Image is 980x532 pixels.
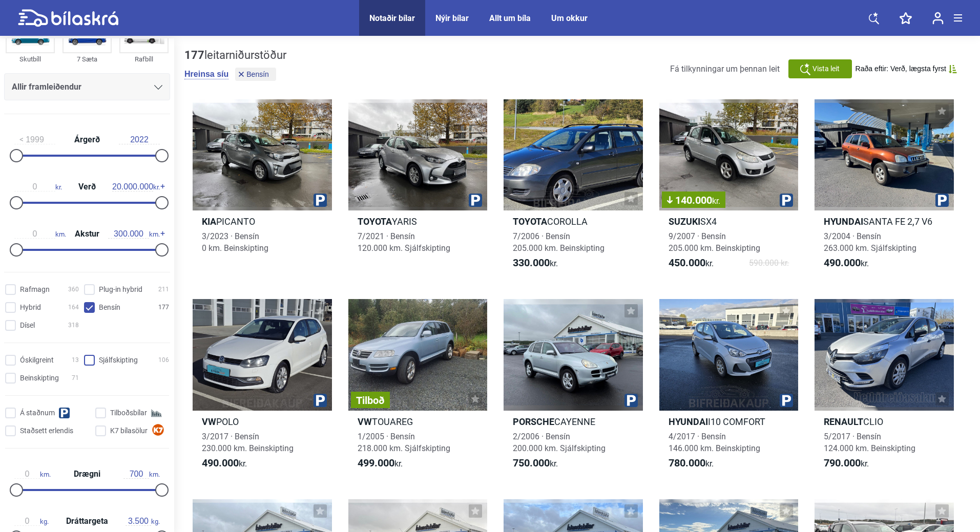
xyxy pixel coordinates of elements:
[489,13,531,23] a: Allt um bíla
[513,231,604,253] span: 7/2006 · Bensín 205.000 km. Beinskipting
[20,302,41,313] span: Hybrid
[348,416,488,428] h2: TOUAREG
[184,49,286,62] div: leitarniðurstöður
[356,395,385,406] span: Tilboð
[669,231,760,253] span: 9/2007 · Bensín 205.000 km. Beinskipting
[358,457,394,469] b: 499.000
[20,284,50,295] span: Rafmagn
[551,13,588,23] a: Um okkur
[99,284,142,295] span: Plug-in hybrid
[513,216,547,227] b: Toyota
[824,416,863,427] b: Renault
[110,408,147,418] span: Tilboðsbílar
[99,302,120,313] span: Bensín
[126,517,160,526] span: kg.
[158,284,169,295] span: 211
[513,432,606,453] span: 2/2006 · Bensín 200.000 km. Sjálfskipting
[669,257,705,269] b: 450.000
[812,63,840,74] span: Vista leit
[815,299,954,478] a: RenaultCLIO5/2017 · Bensín124.000 km. Beinskipting790.000kr.
[504,216,643,227] h2: COROLLA
[824,457,861,469] b: 790.000
[76,183,98,191] span: Verð
[669,257,714,269] span: kr.
[20,373,59,384] span: Beinskipting
[513,416,554,427] b: Porsche
[68,302,79,313] span: 164
[72,355,79,366] span: 13
[193,299,332,478] a: VWPOLO3/2017 · Bensín230.000 km. Beinskipting490.000kr.
[348,216,488,227] h2: YARIS
[72,230,102,238] span: Akstur
[184,49,204,61] b: 177
[824,432,915,453] span: 5/2017 · Bensín 124.000 km. Beinskipting
[246,71,269,78] span: Bensín
[669,457,705,469] b: 780.000
[667,195,720,205] span: 140.000
[435,13,469,23] a: Nýir bílar
[369,13,415,23] a: Notaðir bílar
[780,194,793,207] img: parking.png
[348,99,488,279] a: ToyotaYARIS7/2021 · Bensín120.000 km. Sjálfskipting
[158,355,169,366] span: 106
[669,457,714,470] span: kr.
[20,425,73,436] span: Staðsett erlendis
[669,416,708,427] b: Hyundai
[358,457,403,470] span: kr.
[815,416,954,428] h2: CLIO
[856,65,957,73] button: Raða eftir: Verð, lægsta fyrst
[202,216,216,227] b: Kia
[314,394,327,407] img: parking.png
[824,257,861,269] b: 490.000
[504,416,643,428] h2: CAYENNE
[669,432,760,453] span: 4/2017 · Bensín 146.000 km. Beinskipting
[6,53,55,65] div: Skutbíll
[108,229,160,239] span: km.
[815,99,954,279] a: HyundaiSANTA FE 2,7 V63/2004 · Bensín263.000 km. Sjálfskipting490.000kr.
[513,457,550,469] b: 750.000
[513,257,550,269] b: 330.000
[202,231,268,253] span: 3/2023 · Bensín 0 km. Beinskipting
[358,432,450,453] span: 1/2005 · Bensín 218.000 km. Sjálfskipting
[184,69,228,79] button: Hreinsa síu
[856,65,946,73] span: Raða eftir: Verð, lægsta fyrst
[20,320,35,331] span: Dísel
[193,416,332,428] h2: POLO
[193,216,332,227] h2: PICANTO
[358,216,392,227] b: Toyota
[72,373,79,384] span: 71
[935,194,949,207] img: parking.png
[14,182,62,191] span: kr.
[780,394,793,407] img: parking.png
[68,284,79,295] span: 360
[99,355,138,366] span: Sjálfskipting
[513,257,558,269] span: kr.
[824,257,869,269] span: kr.
[712,196,720,206] span: kr.
[504,299,643,478] a: PorscheCAYENNE2/2006 · Bensín200.000 km. Sjálfskipting750.000kr.
[815,216,954,227] h2: SANTA FE 2,7 V6
[235,68,276,81] button: Bensín
[14,517,49,526] span: kg.
[749,257,789,269] span: 590.000 kr.
[71,470,103,478] span: Drægni
[824,457,869,470] span: kr.
[659,299,799,478] a: HyundaiI10 COMFORT4/2017 · Bensín146.000 km. Beinskipting780.000kr.
[358,416,372,427] b: VW
[513,457,558,470] span: kr.
[72,136,102,144] span: Árgerð
[193,99,332,279] a: KiaPICANTO3/2023 · Bensín0 km. Beinskipting
[12,80,81,94] span: Allir framleiðendur
[504,99,643,279] a: ToyotaCOROLLA7/2006 · Bensín205.000 km. Beinskipting330.000kr.
[123,470,160,479] span: km.
[348,299,488,478] a: TilboðVWTOUAREG1/2005 · Bensín218.000 km. Sjálfskipting499.000kr.
[158,302,169,313] span: 177
[64,517,111,525] span: Dráttargeta
[314,194,327,207] img: parking.png
[624,394,638,407] img: parking.png
[112,182,160,191] span: kr.
[659,216,799,227] h2: SX4
[20,355,54,366] span: Óskilgreint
